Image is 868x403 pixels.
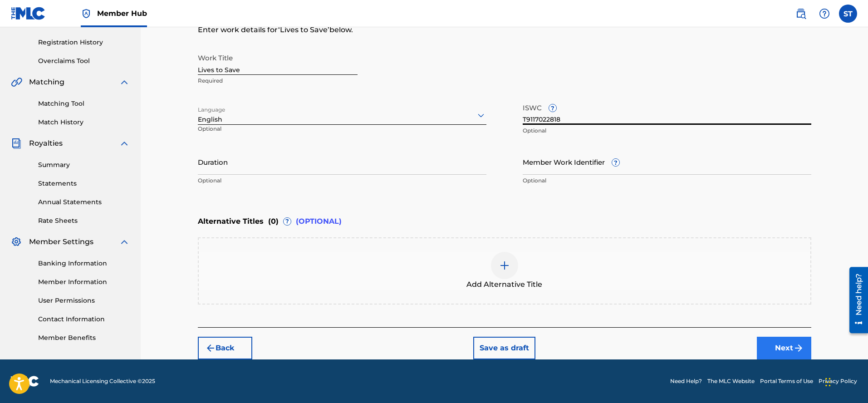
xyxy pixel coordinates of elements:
[819,377,857,385] a: Privacy Policy
[793,343,804,354] img: f7272a7cc735f4ea7f67.svg
[670,377,702,385] a: Need Help?
[198,216,264,227] span: Alternative Titles
[38,333,130,343] a: Member Benefits
[466,279,542,290] span: Add Alternative Title
[278,25,329,34] span: Lives to Save
[38,277,130,287] a: Member Information
[38,259,130,268] a: Banking Information
[119,138,130,149] img: expand
[198,125,288,140] p: Optional
[473,337,535,359] button: Save as draft
[38,118,130,127] a: Match History
[839,5,857,23] div: User Menu
[825,369,831,396] div: Drag
[205,343,216,354] img: 7ee5dd4eb1f8a8e3ef2f.svg
[11,77,22,88] img: Matching
[50,377,155,385] span: Mechanical Licensing Collective © 2025
[11,236,22,247] img: Member Settings
[612,159,619,166] span: ?
[843,264,868,337] iframe: Resource Center
[38,315,130,324] a: Contact Information
[29,138,63,149] span: Royalties
[38,296,130,305] a: User Permissions
[757,337,811,359] button: Next
[38,56,130,66] a: Overclaims Tool
[823,359,868,403] iframe: Chat Widget
[29,236,93,247] span: Member Settings
[795,8,806,19] img: search
[815,5,834,23] div: Help
[38,99,130,108] a: Matching Tool
[819,8,830,19] img: help
[38,160,130,170] a: Summary
[549,104,556,112] span: ?
[198,177,486,185] p: Optional
[296,216,342,227] span: (OPTIONAL)
[499,260,510,271] img: add
[268,216,279,227] span: ( 0 )
[29,77,64,88] span: Matching
[38,216,130,226] a: Rate Sheets
[198,77,358,85] p: Required
[119,236,130,247] img: expand
[198,337,252,359] button: Back
[97,8,147,19] span: Member Hub
[119,77,130,88] img: expand
[11,376,39,387] img: logo
[280,25,328,34] span: Lives to Save
[760,377,813,385] a: Portal Terms of Use
[11,7,46,20] img: MLC Logo
[198,25,278,34] span: Enter work details for
[11,138,22,149] img: Royalties
[707,377,755,385] a: The MLC Website
[792,5,810,23] a: Public Search
[284,218,291,225] span: ?
[81,8,92,19] img: Top Rightsholder
[523,127,811,135] p: Optional
[38,197,130,207] a: Annual Statements
[38,38,130,47] a: Registration History
[523,177,811,185] p: Optional
[38,179,130,188] a: Statements
[329,25,353,34] span: below.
